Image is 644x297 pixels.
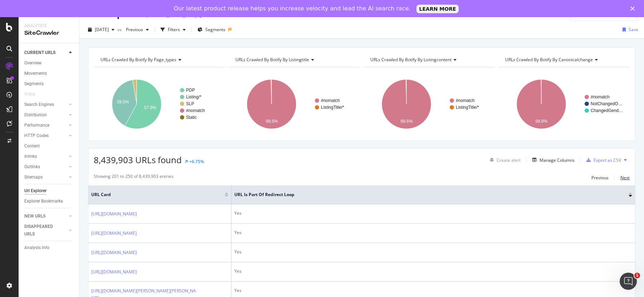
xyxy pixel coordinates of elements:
text: ListingTitle/* [456,105,479,110]
button: Create alert [487,154,521,166]
div: Yes [234,268,632,274]
button: [DATE] [85,24,117,35]
span: URLs Crawled By Botify By listingtitle [235,57,309,63]
a: Explorer Bookmarks [24,198,74,205]
h4: URLs Crawled By Botify By listingcontent [369,54,488,65]
div: Url Explorer [24,187,47,195]
div: Manage Columns [540,157,575,163]
svg: A chart. [94,73,225,135]
div: Save [629,26,638,33]
div: Close [630,6,638,11]
text: #nomatch [591,94,610,99]
div: Movements [24,70,47,77]
h4: URLs Crawled By Botify By page_types [99,54,219,65]
a: Content [24,142,74,150]
a: Movements [24,70,74,77]
div: Overview [24,59,42,67]
div: Yes [234,210,632,216]
span: vs [117,26,123,33]
div: Create alert [497,157,521,163]
button: Previous [123,24,152,35]
text: NotChangedO… [591,101,623,106]
text: ListingTitle/* [321,105,344,110]
div: Analytics [24,23,73,29]
div: Analysis Info [24,244,49,252]
div: Inlinks [24,153,37,160]
text: SLP [186,101,194,106]
div: NEW URLS [24,213,45,220]
div: Filters [168,26,180,33]
text: PDP [186,88,195,93]
button: Next [620,173,630,182]
a: Performance [24,122,67,129]
button: Previous [591,173,609,182]
span: URL Card [91,191,223,198]
a: [URL][DOMAIN_NAME] [91,249,137,256]
a: CURRENT URLS [24,49,67,57]
text: 99.8% [535,119,547,124]
button: Segments [195,24,228,35]
div: Distribution [24,111,47,119]
span: URLs Crawled By Botify By page_types [101,57,176,63]
div: Next [620,175,630,181]
span: URLs Crawled By Botify By listingcontent [370,57,452,63]
a: HTTP Codes [24,132,67,140]
div: Previous [591,175,609,181]
a: LEARN MORE [416,5,459,13]
div: HTTP Codes [24,132,49,140]
div: Export as CSV [594,157,621,163]
a: Distribution [24,111,67,119]
div: +6.75% [189,159,204,165]
a: [URL][DOMAIN_NAME] [91,210,137,218]
svg: A chart. [364,73,495,135]
div: Yes [234,249,632,255]
a: Inlinks [24,153,67,160]
text: #nomatch [321,98,340,103]
div: Segments [24,80,44,88]
text: #nomatch [186,108,205,113]
div: SiteCrawler [24,29,73,37]
iframe: Intercom live chat [620,273,637,290]
span: URL is Part of Redirect Loop [234,191,618,198]
a: Sitemaps [24,174,67,181]
svg: A chart. [229,73,360,135]
a: [URL][DOMAIN_NAME] [91,268,137,276]
span: 1 [634,273,640,278]
div: Yes [234,287,632,294]
h4: URLs Crawled By Botify By canonicalchange [504,54,623,65]
a: Analysis Info [24,244,74,252]
text: 99.6% [401,119,413,124]
span: Previous [123,26,143,33]
button: Filters [158,24,189,35]
a: Overview [24,59,74,67]
text: ChangedGend… [591,108,623,113]
div: CURRENT URLS [24,49,55,57]
a: [URL][DOMAIN_NAME] [91,230,137,237]
button: Export as CSV [584,154,621,166]
div: Explorer Bookmarks [24,198,63,205]
button: Save [620,24,638,35]
h4: URLs Crawled By Botify By listingtitle [234,54,353,65]
div: Yes [234,229,632,236]
span: 2025 Jul. 8th [95,26,109,33]
div: DISAPPEARED URLS [24,223,60,238]
a: Outlinks [24,163,67,171]
div: Showing 201 to 250 of 8,439,903 entries [94,173,174,182]
div: Sitemaps [24,174,43,181]
a: Url Explorer [24,187,74,195]
text: 57.9% [144,105,156,110]
div: Outlinks [24,163,40,171]
div: Our latest product release helps you increase velocity and lead the AI search race. [174,5,411,12]
div: Search Engines [24,101,54,108]
a: Segments [24,80,74,88]
span: URLs Crawled By Botify By canonicalchange [505,57,593,63]
a: Visits [24,91,42,98]
div: Performance [24,122,49,129]
div: Content [24,142,40,150]
svg: A chart. [498,73,630,135]
text: #nomatch [456,98,475,103]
